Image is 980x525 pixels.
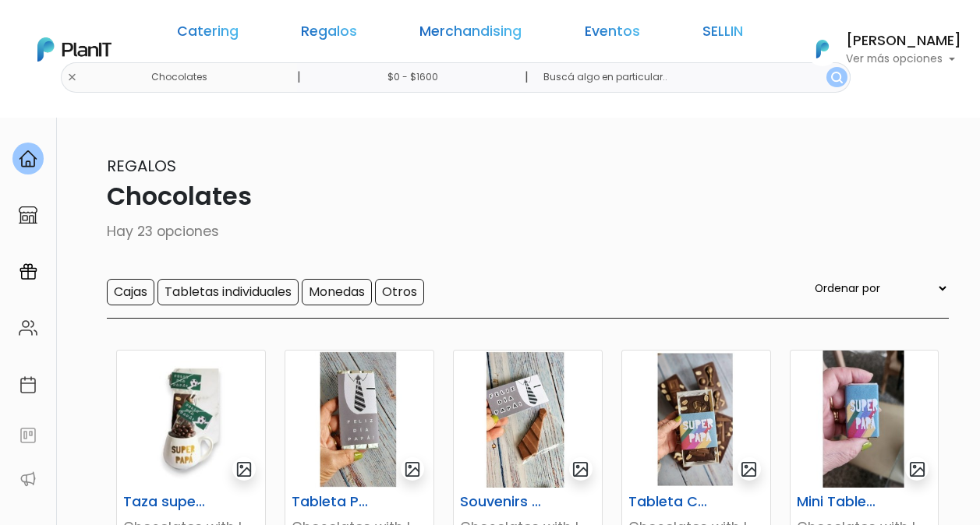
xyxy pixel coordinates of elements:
[404,460,422,478] img: gallery-light
[177,25,239,44] a: Catering
[619,494,722,510] h6: Tableta Chocolate puro
[796,29,961,69] button: PlanIt Logo [PERSON_NAME] Ver más opciones
[805,32,840,66] img: PlanIt Logo
[531,62,850,93] input: Buscá algo en particular..
[19,150,37,168] img: home-e721727adea9d79c4d83392d1f703f7f8bce08238fde08b1acbfd93340b81755.svg
[19,262,37,281] img: campaigns-02234683943229c281be62815700db0a1741e53638e28bf9629b52c665b00959.svg
[375,279,424,305] input: Otros
[32,221,949,241] p: Hay 23 opciones
[846,34,961,48] h6: [PERSON_NAME]
[846,54,961,65] p: Ver más opciones
[19,375,37,394] img: calendar-87d922413cdce8b2cf7b7f5f62616a5cf9e4887200fb71536465627b3292af00.svg
[67,72,77,83] img: close-6986928ebcb1d6c9903e3b54e860dbc4d054630f23adef3a32610726dff6a82b.svg
[297,68,301,86] p: |
[702,25,743,44] a: SELLIN
[791,351,939,488] img: thumb_image__copia___copia___copia___copia___copia___copia___copia___copia_-Photoroom__15_.jpg
[235,460,253,478] img: gallery-light
[451,494,554,510] h6: Souvenirs Para Papá
[32,154,949,178] p: Regalos
[157,279,299,305] input: Tabletas individuales
[19,206,37,224] img: marketplace-4ceaa7011d94191e9ded77b95e3339b90024bf715f7c57f8cf31f2d8c509eaba.svg
[19,426,37,445] img: feedback-78b5a0c8f98aac82b08bfc38622c3050aee476f2c9584af64705fc4e61158814.svg
[19,319,37,337] img: people-662611757002400ad9ed0e3c099ab2801c6687ba6c219adb57efc949bc21e19d.svg
[107,279,154,305] input: Cajas
[622,351,770,488] img: thumb_image__copia___copia___copia___copia___copia___copia___copia___copia_-Photoroom__11_.jpg
[571,460,589,478] img: gallery-light
[585,25,640,44] a: Eventos
[114,494,217,510] h6: Taza super Papá
[301,25,357,44] a: Regalos
[740,460,758,478] img: gallery-light
[37,37,111,62] img: PlanIt Logo
[117,351,265,488] img: thumb_image__copia___copia_-Photoroom__40_.jpg
[282,494,385,510] h6: Tableta Personalizada Para Papá
[32,178,949,215] p: Chocolates
[831,72,843,83] img: search_button-432b6d5273f82d61273b3651a40e1bd1b912527efae98b1b7a1b2c0702e16a8d.svg
[419,25,522,44] a: Merchandising
[302,279,372,305] input: Monedas
[19,470,37,488] img: partners-52edf745621dab592f3b2c58e3bca9d71375a7ef29c3b500c9f145b62cc070d4.svg
[908,460,926,478] img: gallery-light
[787,494,890,510] h6: Mini Tableta Personalizada Para Papá
[454,351,602,488] img: thumb_image__copia___copia___copia___copia___copia___copia___copia___copia_-Photoroom__8_.jpg
[285,351,433,488] img: thumb_image__copia___copia___copia___copia___copia___copia___copia___copia_-Photoroom__7_.jpg
[525,68,529,86] p: |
